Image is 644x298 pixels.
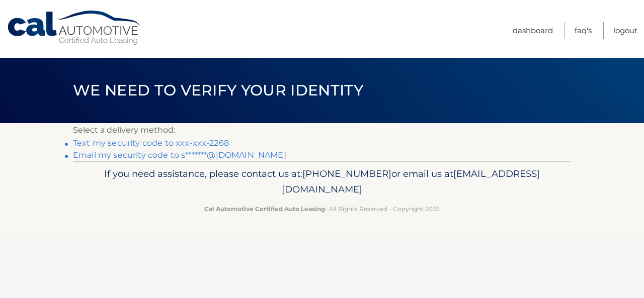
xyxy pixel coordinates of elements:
[79,166,565,198] p: If you need assistance, please contact us at: or email us at
[7,10,142,46] a: Cal Automotive
[73,81,363,100] span: We need to verify your identity
[73,150,286,160] a: Email my security code to s*******@[DOMAIN_NAME]
[204,205,325,213] strong: Cal Automotive Certified Auto Leasing
[575,22,592,39] a: FAQ's
[73,123,571,137] p: Select a delivery method:
[79,204,565,214] p: - All Rights Reserved - Copyright 2025
[73,138,229,148] a: Text my security code to xxx-xxx-2268
[513,22,553,39] a: Dashboard
[613,22,637,39] a: Logout
[302,168,391,179] span: [PHONE_NUMBER]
